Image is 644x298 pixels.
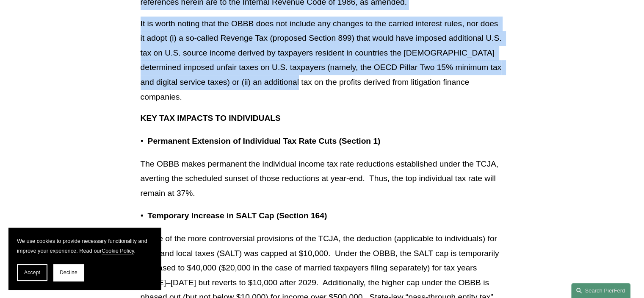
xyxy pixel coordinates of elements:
p: It is worth noting that the OBBB does not include any changes to the carried interest rules, nor ... [141,17,504,104]
p: We use cookies to provide necessary functionality and improve your experience. Read our . [17,236,152,256]
strong: Temporary Increase in SALT Cap (Section 164) [148,211,327,220]
span: Accept [24,270,40,276]
button: Decline [53,264,84,281]
section: Cookie banner [8,228,161,290]
p: The OBBB makes permanent the individual income tax rate reductions established under the TCJA, av... [141,157,504,201]
strong: KEY TAX IMPACTS TO INDIVIDUALS [141,114,281,123]
span: Decline [60,270,77,276]
a: Cookie Policy [102,248,134,254]
a: Search this site [571,283,630,298]
button: Accept [17,264,47,281]
strong: Permanent Extension of Individual Tax Rate Cuts (Section 1) [148,136,381,145]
